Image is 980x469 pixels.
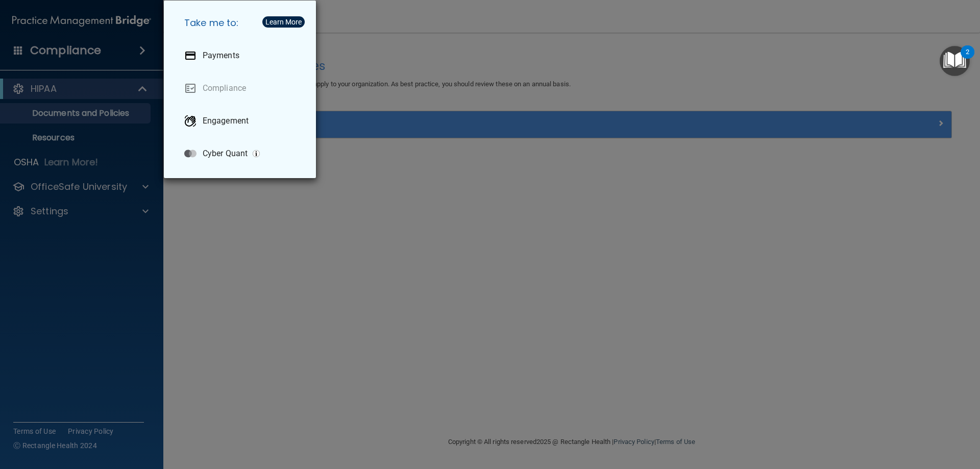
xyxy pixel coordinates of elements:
[203,51,239,61] p: Payments
[176,139,308,168] a: Cyber Quant
[176,107,308,135] a: Engagement
[203,149,248,159] p: Cyber Quant
[262,16,305,28] button: Learn More
[966,52,969,65] div: 2
[265,18,302,26] div: Learn More
[176,9,308,37] h5: Take me to:
[176,74,308,103] a: Compliance
[940,46,970,76] button: Open Resource Center, 2 new notifications
[203,116,249,126] p: Engagement
[176,41,308,70] a: Payments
